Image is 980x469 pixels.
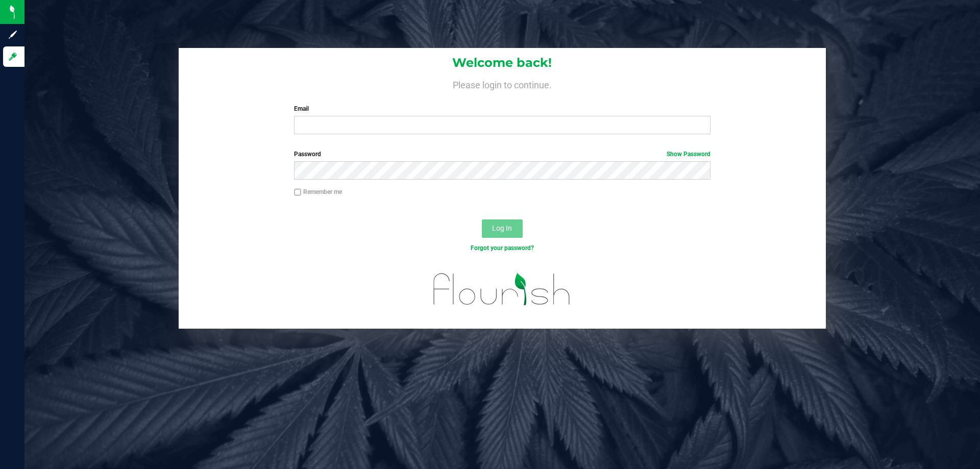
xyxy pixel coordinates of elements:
[294,151,321,158] span: Password
[294,187,342,196] label: Remember me
[482,219,523,238] button: Log In
[471,244,534,252] a: Forgot your password?
[179,78,826,90] h4: Please login to continue.
[179,56,826,69] h1: Welcome back!
[421,263,583,315] img: flourish_logo.svg
[8,52,18,62] inline-svg: Log in
[294,189,301,196] input: Remember me
[294,104,710,113] label: Email
[8,30,18,40] inline-svg: Sign up
[667,151,710,158] a: Show Password
[492,224,512,232] span: Log In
